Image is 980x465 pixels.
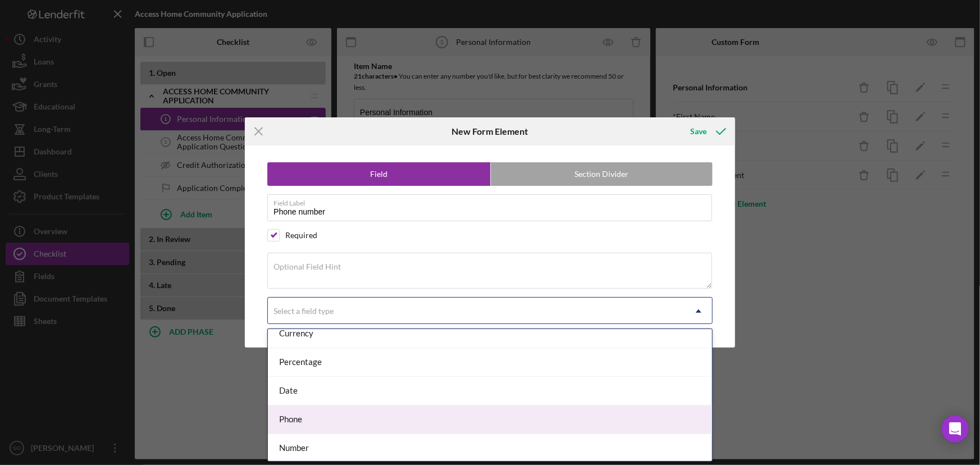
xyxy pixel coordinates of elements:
label: Field [268,163,490,185]
div: Select a field type [274,307,334,316]
div: Required [285,231,317,240]
body: Rich Text Area. Press ALT-0 for help. [9,9,268,34]
div: Number [268,434,712,463]
div: Percentage [268,348,712,377]
label: Section Divider [491,163,713,185]
div: Phone [268,405,712,434]
div: Currency [268,320,712,348]
div: Open Intercom Messenger [942,416,969,443]
h6: New Form Element [452,126,528,136]
label: Field Label [274,195,712,207]
span: Thank you for your interest in [PERSON_NAME]! Please complete a short form below to let us know h... [9,10,241,32]
label: Optional Field Hint [274,262,341,271]
div: Date [268,377,712,405]
button: Save [680,120,735,143]
div: Save [691,120,707,143]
